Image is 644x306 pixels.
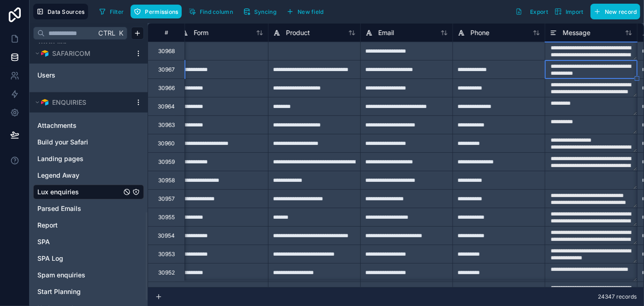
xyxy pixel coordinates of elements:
span: Users [37,71,55,80]
span: Report [37,221,58,230]
button: Permissions [131,5,181,18]
div: Attachments [33,118,144,133]
span: Ctrl [97,27,116,39]
span: Message [563,28,590,37]
span: Find column [200,8,233,15]
span: New field [298,8,324,15]
a: Lux enquiries [37,187,121,197]
a: SPA Log [37,254,121,263]
span: Email [378,28,394,37]
span: Attachments [37,121,77,130]
div: Lux enquiries [33,185,144,199]
div: Spam enquiries [33,268,144,282]
span: Landing pages [37,154,83,163]
button: Find column [185,5,236,18]
div: Parsed Emails [33,201,144,216]
span: 24347 records [598,293,637,300]
span: Parsed Emails [37,204,81,213]
span: Form [194,28,209,37]
button: Airtable LogoENQUIRIES [33,96,131,109]
span: Build your Safari [37,138,88,147]
span: Export [530,8,548,15]
div: SPA Log [33,251,144,266]
a: Syncing [240,5,283,18]
div: 30959 [158,158,175,166]
a: Spam enquiries [37,270,121,280]
span: SPA Log [37,254,63,263]
div: Landing pages [33,151,144,166]
span: Syncing [254,8,276,15]
div: 30964 [158,103,175,110]
span: Data Sources [48,8,85,15]
span: K [118,30,124,36]
a: Parsed Emails [37,204,121,213]
button: New field [283,5,327,18]
span: Filter [110,8,124,15]
div: 30960 [158,140,175,147]
div: 30954 [158,232,175,240]
div: 30953 [158,251,175,258]
span: SPA [37,237,50,246]
a: Start Planning [37,287,121,296]
span: Import [566,8,584,15]
span: Permissions [145,8,178,15]
div: Start Planning [33,284,144,299]
button: Airtable LogoSAFARICOM [33,47,131,60]
span: Product [286,28,310,37]
a: Report [37,221,121,230]
span: Spam enquiries [37,270,85,280]
div: # [155,29,178,36]
a: New record [587,4,640,19]
div: 30952 [158,269,175,276]
span: SAFARICOM [52,49,90,58]
button: Import [551,4,587,19]
div: Users [33,68,144,83]
span: Lux enquiries [37,187,79,197]
img: Airtable Logo [41,50,48,57]
button: Export [512,4,551,19]
button: New record [590,4,640,19]
div: 30966 [158,84,175,92]
div: Legend Away [33,168,144,183]
span: New record [605,8,637,15]
div: SPA [33,234,144,249]
div: 30955 [158,214,175,221]
div: 30963 [158,121,175,129]
img: Airtable Logo [41,99,48,106]
div: 30968 [158,48,175,55]
div: 30958 [158,177,175,184]
button: Filter [95,5,127,18]
button: Syncing [240,5,280,18]
span: Legend Away [37,171,79,180]
a: Build your Safari [37,138,121,147]
button: Data Sources [33,4,88,19]
span: Start Planning [37,287,81,296]
a: SPA [37,237,121,246]
div: Build your Safari [33,135,144,150]
a: Legend Away [37,171,121,180]
span: ENQUIRIES [52,98,86,107]
div: Report [33,218,144,233]
a: Attachments [37,121,121,130]
a: Permissions [131,5,185,18]
a: Landing pages [37,154,121,163]
div: 30957 [158,195,175,203]
a: Users [37,71,121,80]
div: 30967 [158,66,175,73]
span: Phone [471,28,489,37]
